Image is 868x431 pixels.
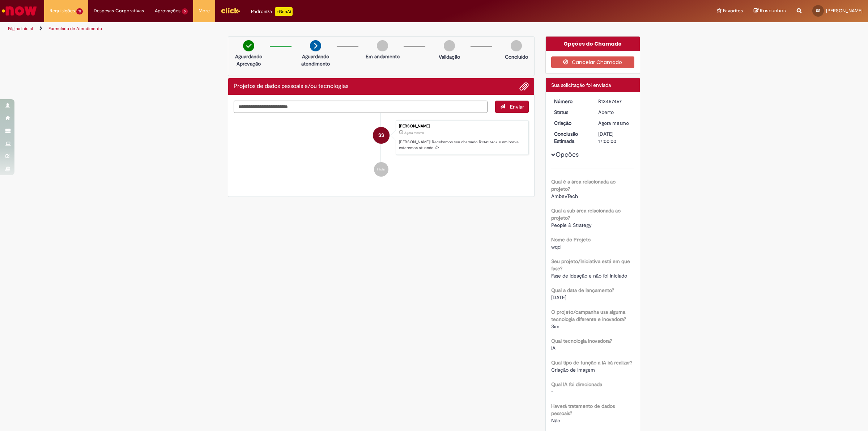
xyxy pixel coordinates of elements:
[94,7,144,14] span: Despesas Corporativas
[598,98,632,105] div: R13457467
[551,178,616,192] b: Qual é a área relacionada ao projeto?
[519,82,529,91] button: Adicionar anexos
[551,345,556,351] span: IA
[182,8,188,14] span: 5
[404,131,424,135] time: 28/08/2025 12:02:28
[551,207,621,221] b: Qual a sub área relacionada ao projeto?
[551,381,602,388] b: Qual IA foi direcionada
[366,53,400,60] p: Em andamento
[439,53,460,60] p: Validação
[551,244,561,250] span: wqd
[551,287,614,293] b: Qual a data de lançamento?
[551,193,578,199] span: AmbevTech
[549,119,593,127] dt: Criação
[234,83,348,90] h2: Projetos de dados pessoais e/ou tecnologias Histórico de tíquete
[275,7,293,16] p: +GenAi
[50,7,75,14] span: Requisições
[243,40,254,51] img: check-circle-green.png
[404,131,424,135] span: Agora mesmo
[549,109,593,116] dt: Status
[826,8,863,14] span: [PERSON_NAME]
[5,22,573,35] ul: Trilhas de página
[298,53,333,67] p: Aguardando atendimento
[551,222,592,228] span: People & Strategy
[399,124,525,128] div: [PERSON_NAME]
[551,82,611,88] span: Sua solicitação foi enviada
[551,56,635,68] button: Cancelar Chamado
[598,119,632,127] div: 28/08/2025 12:02:28
[598,120,629,126] time: 28/08/2025 12:02:28
[551,359,632,366] b: Qual tipo de função a IA irá realizar?
[251,7,293,16] div: Padroniza
[816,8,820,13] span: SS
[8,26,33,31] a: Página inicial
[551,417,560,424] span: Não
[551,323,559,330] span: Sim
[234,101,488,113] textarea: Digite sua mensagem aqui...
[505,53,528,60] p: Concluído
[495,101,529,113] button: Enviar
[551,367,595,373] span: Criação de Imagem
[221,5,240,16] img: click_logo_yellow_360x200.png
[155,7,180,14] span: Aprovações
[377,40,388,51] img: img-circle-grey.png
[199,7,210,14] span: More
[549,130,593,145] dt: Conclusão Estimada
[511,40,522,51] img: img-circle-grey.png
[76,8,83,14] span: 11
[551,388,553,395] span: -
[723,7,743,14] span: Favoritos
[754,8,786,14] a: Rascunhos
[48,26,102,31] a: Formulário de Atendimento
[234,120,529,155] li: Stephanie De Fatima Zandona Da Silva
[510,103,524,110] span: Enviar
[551,294,566,301] span: [DATE]
[399,139,525,151] p: [PERSON_NAME]! Recebemos seu chamado R13457467 e em breve estaremos atuando.
[231,53,266,67] p: Aguardando Aprovação
[549,98,593,105] dt: Número
[551,236,591,243] b: Nome do Projeto
[551,403,615,417] b: Haverá tratamento de dados pessoais?
[546,37,640,51] div: Opções do Chamado
[598,120,629,126] span: Agora mesmo
[598,109,632,116] div: Aberto
[1,4,38,18] img: ServiceNow
[373,127,390,144] div: Stephanie De Fatima Zandona Da Silva
[760,7,786,14] span: Rascunhos
[551,338,612,344] b: Qual tecnologia inovadora?
[551,272,627,279] span: Fase de ideação e não foi iniciado
[444,40,455,51] img: img-circle-grey.png
[310,40,321,51] img: arrow-next.png
[551,309,626,322] b: O projeto/campanha usa alguma tecnologia diferente e inovadora?
[378,127,384,144] span: SS
[551,258,630,272] b: Seu projeto/Iniciativa está em que fase?
[598,130,632,145] div: [DATE] 17:00:00
[234,113,529,184] ul: Histórico de tíquete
